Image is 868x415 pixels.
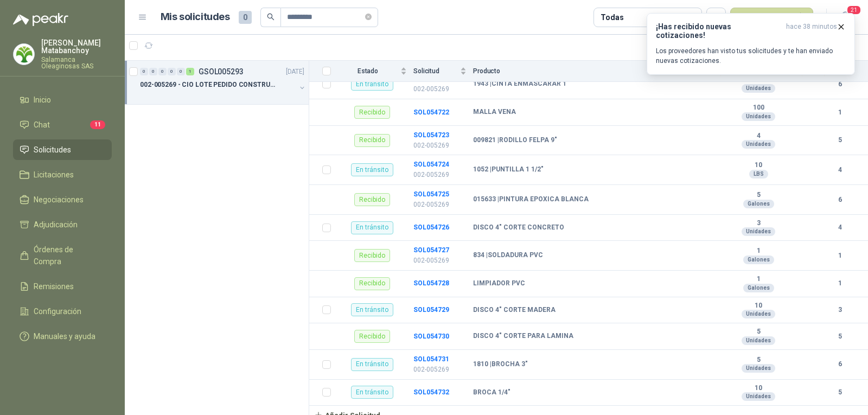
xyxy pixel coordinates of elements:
[473,165,544,174] b: 1052 | PUNTILLA 1 1/2"
[41,56,112,69] p: Salamanca Oleaginosas SAS
[721,275,796,284] b: 1
[730,8,813,27] button: Nueva solicitud
[34,169,74,181] span: Licitaciones
[473,279,525,288] b: LIMPIADOR PVC
[413,84,467,94] p: 002-005269
[742,140,775,149] div: Unidades
[721,191,796,200] b: 5
[742,336,775,345] div: Unidades
[721,104,796,112] b: 100
[41,39,112,54] p: [PERSON_NAME] Matabanchoy
[354,193,390,206] div: Recibido
[721,219,796,228] b: 3
[413,200,467,210] p: 002-005269
[743,284,774,292] div: Galones
[825,165,855,175] b: 4
[743,200,774,208] div: Galones
[473,251,543,260] b: 834 | SOLDADURA PVC
[161,9,230,25] h1: Mis solicitudes
[413,190,449,198] a: SOL054725
[13,164,112,185] a: Licitaciones
[351,221,393,234] div: En tránsito
[825,387,855,398] b: 5
[786,22,837,40] span: hace 38 minutos
[90,120,105,129] span: 11
[413,306,449,314] a: SOL054729
[473,360,528,369] b: 1810 | BROCHA 3"
[721,356,796,365] b: 5
[149,68,157,75] div: 0
[825,305,855,315] b: 3
[13,276,112,297] a: Remisiones
[239,11,252,24] span: 0
[825,135,855,145] b: 5
[742,364,775,373] div: Unidades
[473,195,589,204] b: 015633 | PINTURA EPOXICA BLANCA
[413,161,449,168] a: SOL054724
[413,388,449,396] a: SOL054732
[647,13,855,75] button: ¡Has recibido nuevas cotizaciones!hace 38 minutos Los proveedores han visto tus solicitudes y te ...
[413,61,473,82] th: Solicitud
[13,326,112,347] a: Manuales y ayuda
[825,107,855,118] b: 1
[721,328,796,336] b: 5
[34,194,84,206] span: Negociaciones
[825,251,855,261] b: 1
[140,80,275,90] p: 002-005269 - CIO LOTE PEDIDO CONSTRUCCION
[14,44,34,65] img: Company Logo
[825,79,855,90] b: 6
[13,214,112,235] a: Adjudicación
[413,355,449,363] a: SOL054731
[413,246,449,254] a: SOL054727
[177,68,185,75] div: 0
[354,106,390,119] div: Recibido
[13,139,112,160] a: Solicitudes
[656,22,782,40] h3: ¡Has recibido nuevas cotizaciones!
[158,68,167,75] div: 0
[34,244,101,267] span: Órdenes de Compra
[34,94,51,106] span: Inicio
[473,224,564,232] b: DISCO 4" CORTE CONCRETO
[13,90,112,110] a: Inicio
[721,302,796,310] b: 10
[13,301,112,322] a: Configuración
[742,227,775,236] div: Unidades
[351,78,393,91] div: En tránsito
[413,224,449,231] a: SOL054726
[13,189,112,210] a: Negociaciones
[825,222,855,233] b: 4
[413,131,449,139] a: SOL054723
[413,279,449,287] a: SOL054728
[351,358,393,371] div: En tránsito
[835,8,855,27] button: 21
[354,249,390,262] div: Recibido
[34,144,71,156] span: Solicitudes
[34,119,50,131] span: Chat
[749,170,768,178] div: LBS
[34,280,74,292] span: Remisiones
[267,13,275,21] span: search
[413,170,467,180] p: 002-005269
[365,12,372,22] span: close-circle
[13,239,112,272] a: Órdenes de Compra
[473,67,706,75] span: Producto
[168,68,176,75] div: 0
[199,68,244,75] p: GSOL005293
[13,114,112,135] a: Chat11
[721,132,796,141] b: 4
[473,80,569,88] b: 1943 | CINTA ENMASCARAR 1"
[742,310,775,318] div: Unidades
[825,359,855,369] b: 6
[742,392,775,401] div: Unidades
[473,61,721,82] th: Producto
[743,256,774,264] div: Galones
[825,195,855,205] b: 6
[413,333,449,340] a: SOL054730
[413,108,449,116] b: SOL054722
[140,65,307,100] a: 0 0 0 0 0 1 GSOL005293[DATE] 002-005269 - CIO LOTE PEDIDO CONSTRUCCION
[473,108,516,117] b: MALLA VENA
